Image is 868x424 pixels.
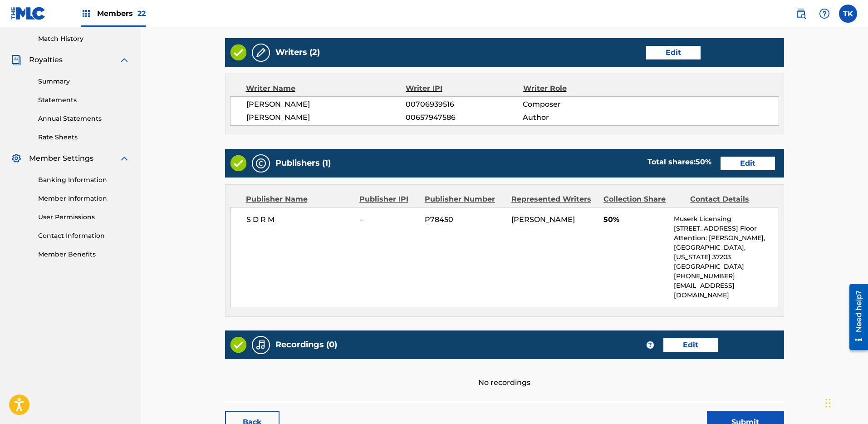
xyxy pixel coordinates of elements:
div: Collection Share [603,194,683,205]
iframe: Resource Center [843,281,868,354]
a: Rate Sheets [38,133,130,142]
p: Muserk Licensing [674,214,778,224]
img: Writers [255,47,266,58]
a: Edit [663,338,718,352]
img: Member Settings [11,153,22,164]
img: Valid [230,44,246,60]
p: [EMAIL_ADDRESS][DOMAIN_NAME] [674,281,778,300]
span: Members [97,8,146,19]
img: Publishers [255,158,266,169]
span: Author [523,112,629,123]
span: 00706939516 [406,99,523,110]
img: help [819,8,830,19]
div: No recordings [225,359,784,388]
img: Royalties [11,54,22,65]
div: Drag [825,389,831,417]
h5: Writers (2) [275,47,320,58]
span: S D R M [246,214,353,225]
div: Writer Role [523,83,630,94]
a: User Permissions [38,212,130,222]
div: Publisher IPI [359,194,418,205]
a: Edit [646,46,701,59]
h5: Recordings (0) [275,340,337,350]
span: -- [359,214,418,225]
img: Top Rightsholders [81,8,92,19]
div: Total shares: [647,157,711,168]
p: [GEOGRAPHIC_DATA] [674,262,778,271]
div: Represented Writers [511,194,597,205]
span: 22 [137,9,146,18]
span: 50 % [696,158,711,166]
span: [PERSON_NAME] [246,112,406,123]
a: Banking Information [38,175,130,185]
a: Member Information [38,194,130,203]
a: Match History [38,34,130,44]
a: Member Benefits [38,250,130,259]
div: Contact Details [690,194,770,205]
div: User Menu [839,5,857,23]
span: 00657947586 [406,112,523,123]
p: [STREET_ADDRESS] Floor Attention: [PERSON_NAME], [674,224,778,243]
div: Help [815,5,834,23]
span: [PERSON_NAME] [246,99,406,110]
div: Writer IPI [406,83,523,94]
a: Public Search [792,5,810,23]
p: [PHONE_NUMBER] [674,271,778,281]
a: Contact Information [38,231,130,241]
img: MLC Logo [11,7,46,20]
iframe: Chat Widget [823,380,868,424]
div: Writer Name [246,83,406,94]
h5: Publishers (1) [275,158,331,168]
div: Publisher Number [425,194,505,205]
a: Statements [38,95,130,105]
img: expand [119,153,130,164]
span: ? [647,341,654,349]
span: Composer [523,99,629,110]
div: Publisher Name [246,194,353,205]
img: Valid [230,337,246,353]
img: search [795,8,806,19]
span: Royalties [29,54,63,65]
span: P78450 [425,214,505,225]
span: [PERSON_NAME] [511,215,575,224]
img: Recordings [255,340,266,350]
a: Summary [38,77,130,86]
p: [GEOGRAPHIC_DATA], [US_STATE] 37203 [674,243,778,262]
span: 50% [603,214,667,225]
img: Valid [230,155,246,171]
a: Annual Statements [38,114,130,123]
a: Edit [721,157,775,170]
span: Member Settings [29,153,93,164]
img: expand [119,54,130,65]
